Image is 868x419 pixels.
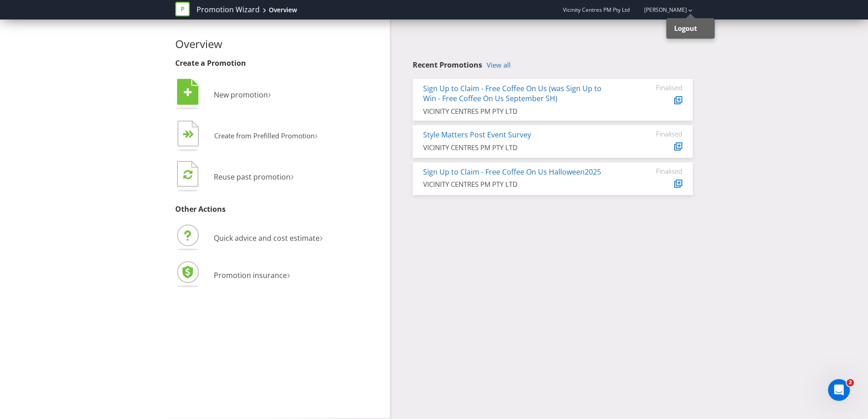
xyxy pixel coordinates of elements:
a: Style Matters Post Event Survey [423,130,531,140]
span: Promotion insurance [214,270,287,280]
div: Finalised [628,130,682,138]
span: 2 [847,379,854,386]
a: View all [487,61,511,69]
span: › [315,128,318,142]
h3: Other Actions [175,205,383,214]
button: Create from Prefilled Promotion› [175,118,318,155]
strong: Logout [674,24,697,33]
span: › [291,168,294,183]
a: [PERSON_NAME] [635,6,687,14]
div: Finalised [628,167,682,175]
span: New promotion [214,90,268,100]
span: Recent Promotions [413,60,482,70]
div: VICINITY CENTRES PM PTY LTD [423,143,614,152]
h2: Overview [175,38,383,50]
span: Quick advice and cost estimate [214,233,320,243]
a: Sign Up to Claim - Free Coffee On Us Halloween2025 [423,167,601,177]
span: Vicinity Centres PM Pty Ltd [563,6,630,14]
h3: Create a Promotion [175,59,383,68]
span: › [268,86,271,101]
span: Create from Prefilled Promotion [214,131,315,140]
a: Quick advice and cost estimate› [175,233,323,243]
span: Reuse past promotion [214,172,291,182]
a: Promotion Wizard [197,5,260,15]
div: Finalised [628,83,682,92]
span: › [320,229,323,244]
tspan:  [184,88,192,97]
a: Sign Up to Claim - Free Coffee On Us (was Sign Up to Win - Free Coffee On Us September SH) [423,83,602,104]
div: VICINITY CENTRES PM PTY LTD [423,107,614,116]
tspan:  [183,169,192,180]
div: Overview [269,5,297,15]
a: Promotion insurance› [175,270,290,280]
span: › [287,267,290,282]
div: VICINITY CENTRES PM PTY LTD [423,180,614,189]
tspan:  [188,130,194,139]
iframe: Intercom live chat [828,379,850,401]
